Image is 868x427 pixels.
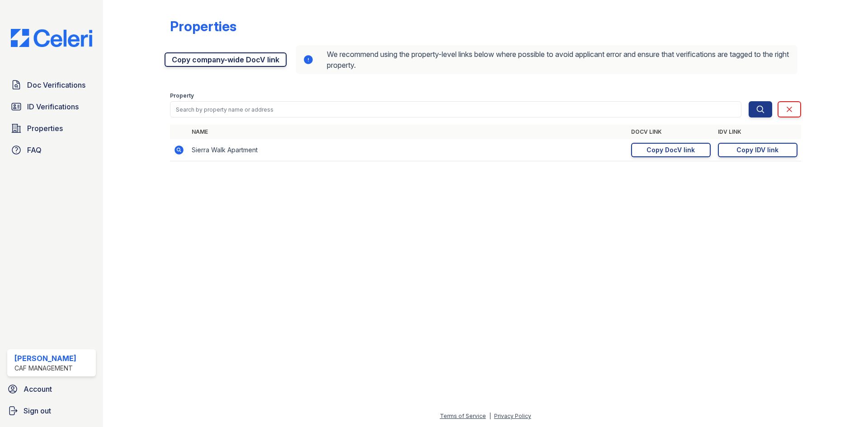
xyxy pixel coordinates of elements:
span: Sign out [24,405,51,416]
label: Property [170,92,194,99]
div: We recommend using the property-level links below where possible to avoid applicant error and ens... [296,45,797,74]
div: CAF Management [14,364,76,373]
div: Properties [170,18,236,34]
a: Doc Verifications [7,76,96,94]
a: Account [4,380,99,398]
div: Copy IDV link [736,145,778,155]
span: ID Verifications [27,101,79,112]
div: [PERSON_NAME] [14,353,76,364]
span: Doc Verifications [27,80,85,90]
div: | [489,413,491,419]
th: DocV Link [627,125,714,139]
a: ID Verifications [7,98,96,116]
a: FAQ [7,141,96,159]
th: Name [188,125,627,139]
span: Account [24,384,52,394]
th: IDV Link [714,125,801,139]
input: Search by property name or address [170,101,741,117]
a: Properties [7,119,96,137]
span: Properties [27,123,63,134]
div: Copy DocV link [646,145,695,155]
a: Copy DocV link [631,143,711,157]
img: CE_Logo_Blue-a8612792a0a2168367f1c8372b55b34899dd931a85d93a1a3d3e32e68fde9ad4.png [4,29,99,47]
a: Copy IDV link [718,143,797,157]
a: Terms of Service [440,413,486,419]
span: FAQ [27,145,42,155]
td: Sierra Walk Apartment [188,139,627,161]
a: Copy company-wide DocV link [165,52,287,67]
a: Privacy Policy [494,413,531,419]
a: Sign out [4,402,99,420]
